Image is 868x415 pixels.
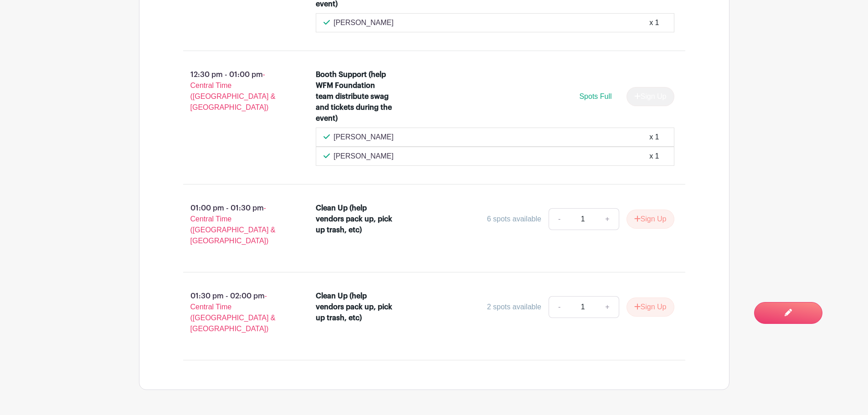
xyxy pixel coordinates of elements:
[487,302,541,313] div: 2 spots available
[549,296,570,318] a: -
[190,292,276,333] span: - Central Time ([GEOGRAPHIC_DATA] & [GEOGRAPHIC_DATA])
[649,132,659,143] div: x 1
[169,66,302,117] p: 12:30 pm - 01:00 pm
[334,132,394,143] p: [PERSON_NAME]
[627,210,674,229] button: Sign Up
[190,204,276,245] span: - Central Time ([GEOGRAPHIC_DATA] & [GEOGRAPHIC_DATA])
[316,69,395,124] div: Booth Support (help WFM Foundation team distribute swag and tickets during the event)
[169,287,302,338] p: 01:30 pm - 02:00 pm
[316,291,395,323] div: Clean Up (help vendors pack up, pick up trash, etc)
[169,199,302,250] p: 01:00 pm - 01:30 pm
[596,208,619,230] a: +
[316,203,395,236] div: Clean Up (help vendors pack up, pick up trash, etc)
[549,208,570,230] a: -
[579,92,611,100] span: Spots Full
[649,151,659,162] div: x 1
[649,17,659,28] div: x 1
[334,17,394,28] p: [PERSON_NAME]
[596,296,619,318] a: +
[487,214,541,225] div: 6 spots available
[627,297,674,317] button: Sign Up
[190,71,276,111] span: - Central Time ([GEOGRAPHIC_DATA] & [GEOGRAPHIC_DATA])
[334,151,394,162] p: [PERSON_NAME]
